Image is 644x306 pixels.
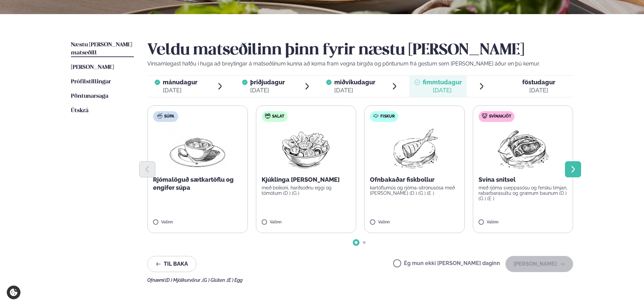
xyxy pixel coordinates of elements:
[147,256,196,272] button: Til baka
[250,86,285,94] div: [DATE]
[363,241,366,244] span: Go to slide 2
[71,79,111,85] span: Prófílstillingar
[71,64,114,70] span: [PERSON_NAME]
[163,79,197,86] span: mánudagur
[262,185,351,196] p: með beikoni, harðsoðnu eggi og tómötum (D ) (G )
[493,127,553,170] img: Pork-Meat.png
[522,79,555,86] span: föstudagur
[7,286,21,299] a: Cookie settings
[423,79,462,86] span: fimmtudagur
[262,176,351,184] p: Kjúklinga [PERSON_NAME]
[489,114,511,119] span: Svínakjöt
[71,107,88,115] a: Útskrá
[334,86,375,94] div: [DATE]
[71,63,114,72] a: [PERSON_NAME]
[147,60,573,68] p: Vinsamlegast hafðu í huga að breytingar á matseðlinum kunna að koma fram vegna birgða og pöntunum...
[272,114,284,119] span: Salat
[71,42,132,56] span: Næstu [PERSON_NAME] matseðill
[565,161,581,177] button: Next slide
[165,277,202,283] span: (D ) Mjólkurvörur ,
[139,161,155,177] button: Previous slide
[163,86,197,94] div: [DATE]
[71,41,134,57] a: Næstu [PERSON_NAME] matseðill
[250,79,285,86] span: þriðjudagur
[380,114,395,119] span: Fiskur
[71,92,108,100] a: Pöntunarsaga
[370,176,459,184] p: Ofnbakaðar fiskbollur
[276,127,336,170] img: Salad.png
[71,93,108,99] span: Pöntunarsaga
[153,176,242,192] p: Rjómalöguð sætkartöflu og engifer súpa
[482,113,487,119] img: pork.svg
[505,256,573,272] button: [PERSON_NAME]
[423,86,462,94] div: [DATE]
[168,127,227,170] img: Soup.png
[157,113,162,119] img: soup.svg
[202,277,227,283] span: (G ) Glúten ,
[147,41,573,60] h2: Veldu matseðilinn þinn fyrir næstu [PERSON_NAME]
[71,78,111,86] a: Prófílstillingar
[147,277,573,283] div: Ofnæmi:
[265,113,270,119] img: salad.svg
[370,185,459,196] p: kartöflumús og rjóma-sítrónusósa með [PERSON_NAME] (D ) (G ) (E )
[71,108,88,114] span: Útskrá
[164,114,174,119] span: Súpa
[227,277,242,283] span: (E ) Egg
[479,176,568,184] p: Svína snitsel
[522,86,555,94] div: [DATE]
[373,113,379,119] img: fish.svg
[479,185,568,201] p: með rjóma sveppasósu og fersku timjan, rabarbarasultu og grænum baunum (D ) (G ) (E )
[385,127,444,170] img: Fish.png
[334,79,375,86] span: miðvikudagur
[355,241,357,244] span: Go to slide 1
